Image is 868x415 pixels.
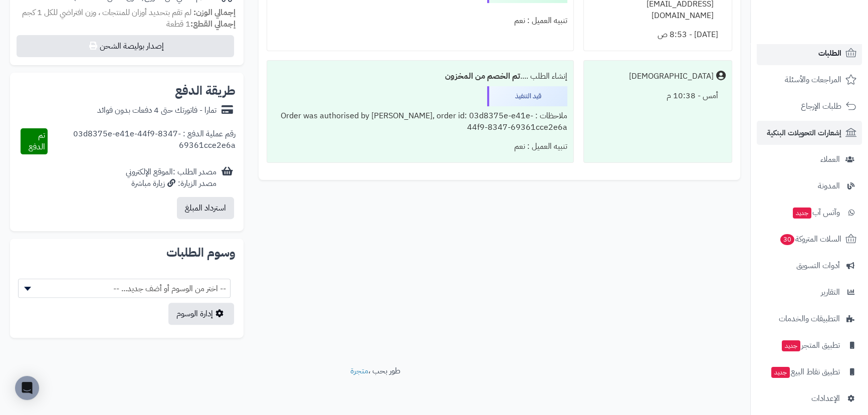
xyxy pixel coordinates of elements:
[273,67,567,86] div: إنشاء الطلب ....
[126,178,216,189] div: مصدر الزيارة: زيارة مباشرة
[19,279,230,298] span: -- اختر من الوسوم أو أضف جديد... --
[767,126,841,140] span: إشعارات التحويلات البنكية
[757,147,862,171] a: العملاء
[780,234,794,245] span: 30
[818,46,841,60] span: الطلبات
[782,340,800,351] span: جديد
[757,280,862,304] a: التقارير
[97,105,216,116] div: تمارا - فاتورتك حتى 4 دفعات بدون فوائد
[18,247,236,259] h2: وسوم الطلبات
[193,7,236,19] strong: إجمالي الوزن:
[487,86,567,106] div: قيد التنفيذ
[273,106,567,137] div: ملاحظات : Order was authorised by [PERSON_NAME], order id: 03d8375e-e41e-44f9-8347-69361cce2e6a
[796,259,840,273] span: أدوات التسويق
[17,35,234,57] button: إصدار بوليصة الشحن
[757,333,862,357] a: تطبيق المتجرجديد
[190,18,236,30] strong: إجمالي القطع:
[800,27,858,48] img: logo-2.png
[590,86,726,106] div: أمس - 10:38 م
[821,285,840,299] span: التقارير
[15,376,39,400] div: Open Intercom Messenger
[820,152,840,166] span: العملاء
[757,41,862,65] a: الطلبات
[757,307,862,331] a: التطبيقات والخدمات
[126,166,216,189] div: مصدر الطلب :الموقع الإلكتروني
[770,365,840,379] span: تطبيق نقاط البيع
[18,279,231,298] span: -- اختر من الوسوم أو أضف جديد... --
[793,207,811,219] span: جديد
[22,7,191,19] span: لم تقم بتحديد أوزان للمنتجات ، وزن افتراضي للكل 1 كجم
[757,254,862,278] a: أدوات التسويق
[177,197,234,219] button: استرداد المبلغ
[779,232,841,246] span: السلات المتروكة
[785,73,841,87] span: المراجعات والأسئلة
[590,25,726,45] div: [DATE] - 8:53 ص
[350,365,368,377] a: متجرة
[629,71,714,82] div: [DEMOGRAPHIC_DATA]
[48,128,236,154] div: رقم عملية الدفع : 03d8375e-e41e-44f9-8347-69361cce2e6a
[757,360,862,384] a: تطبيق نقاط البيعجديد
[792,205,840,220] span: وآتس آب
[818,179,840,193] span: المدونة
[273,11,567,31] div: تنبيه العميل : نعم
[175,85,236,97] h2: طريقة الدفع
[166,18,236,30] small: 1 قطعة
[771,367,790,378] span: جديد
[779,312,840,326] span: التطبيقات والخدمات
[757,386,862,410] a: الإعدادات
[29,129,45,153] span: تم الدفع
[757,200,862,225] a: وآتس آبجديد
[781,338,840,352] span: تطبيق المتجر
[757,94,862,118] a: طلبات الإرجاع
[811,391,840,405] span: الإعدادات
[168,303,234,325] a: إدارة الوسوم
[273,137,567,156] div: تنبيه العميل : نعم
[757,121,862,145] a: إشعارات التحويلات البنكية
[757,227,862,251] a: السلات المتروكة30
[757,68,862,92] a: المراجعات والأسئلة
[801,99,841,113] span: طلبات الإرجاع
[757,174,862,198] a: المدونة
[445,70,520,82] b: تم الخصم من المخزون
